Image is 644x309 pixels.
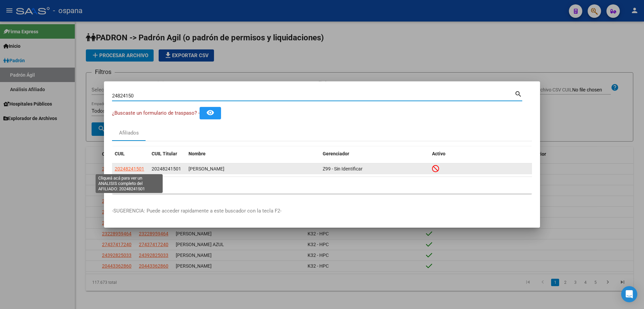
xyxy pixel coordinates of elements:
[621,286,637,302] div: Open Intercom Messenger
[112,207,532,215] p: -SUGERENCIA: Puede acceder rapidamente a este buscador con la tecla F2-
[112,177,532,194] div: 1 total
[206,109,214,117] mat-icon: remove_red_eye
[119,129,139,137] div: Afiliados
[112,110,200,116] span: ¿Buscaste un formulario de traspaso? -
[432,151,445,156] span: Activo
[115,151,125,156] span: CUIL
[320,147,429,161] datatable-header-cell: Gerenciador
[189,165,317,173] div: [PERSON_NAME]
[323,166,363,171] span: Z99 - Sin Identificar
[323,151,349,156] span: Gerenciador
[515,89,522,98] mat-icon: search
[115,166,144,171] span: 20248241501
[152,166,181,171] span: 20248241501
[152,151,177,156] span: CUIL Titular
[429,147,532,161] datatable-header-cell: Activo
[112,147,149,161] datatable-header-cell: CUIL
[186,147,320,161] datatable-header-cell: Nombre
[189,151,206,156] span: Nombre
[149,147,186,161] datatable-header-cell: CUIL Titular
